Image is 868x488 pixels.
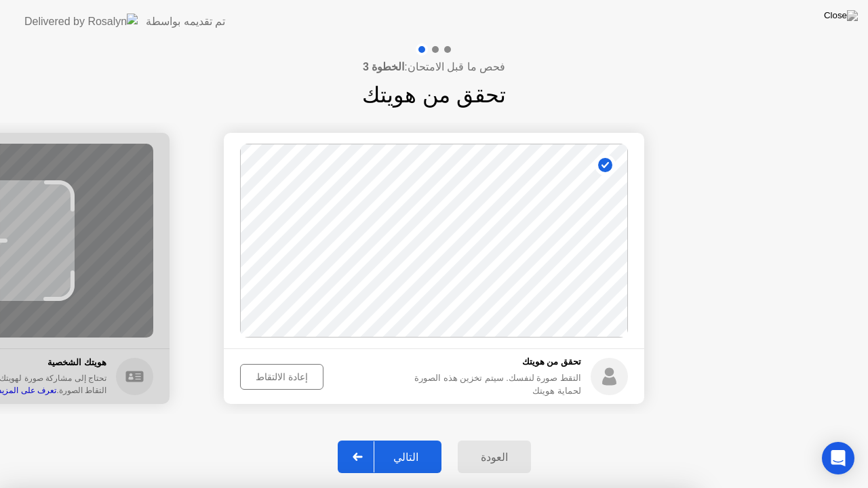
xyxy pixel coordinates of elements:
[822,442,854,474] div: Open Intercom Messenger
[363,59,505,75] h4: فحص ما قبل الامتحان:
[146,14,225,30] div: تم تقديمه بواسطة
[462,451,527,464] div: العودة
[374,451,437,464] div: التالي
[362,79,506,111] h1: تحقق من هويتك
[400,371,581,397] div: التقط صورة لنفسك. سيتم تخزين هذه الصورة لحماية هويتك
[245,371,319,382] div: إعادة الالتقاط
[824,10,858,21] img: Close
[24,14,138,29] img: Delivered by Rosalyn
[400,355,581,369] h5: تحقق من هويتك
[363,61,404,73] b: الخطوة 3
